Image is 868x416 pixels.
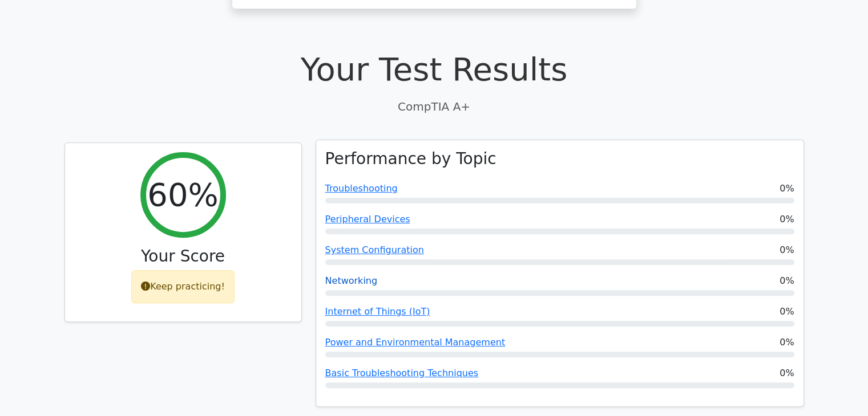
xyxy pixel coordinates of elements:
[74,247,292,266] h3: Your Score
[131,270,235,303] div: Keep practicing!
[64,98,804,115] p: CompTIA A+
[325,183,398,194] a: Troubleshooting
[325,244,424,255] a: System Configuration
[780,243,794,257] span: 0%
[325,368,479,378] a: Basic Troubleshooting Techniques
[780,182,794,195] span: 0%
[780,305,794,319] span: 0%
[147,176,218,214] h2: 60%
[325,306,430,317] a: Internet of Things (IoT)
[780,213,794,226] span: 0%
[325,337,506,348] a: Power and Environmental Management
[325,275,378,286] a: Networking
[780,274,794,288] span: 0%
[325,149,496,169] h3: Performance by Topic
[64,50,804,88] h1: Your Test Results
[780,366,794,380] span: 0%
[325,214,410,225] a: Peripheral Devices
[780,336,794,349] span: 0%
